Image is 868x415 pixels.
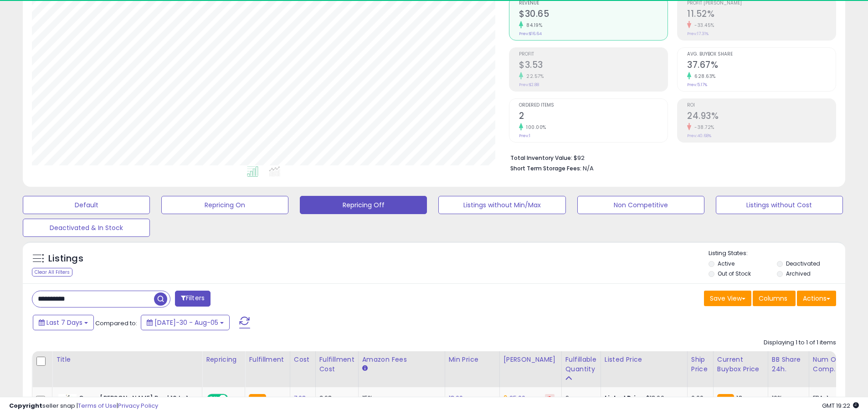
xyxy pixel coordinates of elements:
small: -38.72% [691,124,714,131]
button: Columns [753,291,796,306]
button: Listings without Cost [716,196,843,214]
div: Ship Price [691,355,709,374]
p: Listing States: [709,249,845,258]
span: Revenue [519,1,668,6]
button: Repricing Off [300,196,427,214]
h5: Listings [48,252,83,265]
label: Active [718,260,734,267]
span: Last 7 Days [46,318,82,327]
small: Prev: 1 [519,133,530,138]
div: Current Buybox Price [717,355,764,374]
label: Out of Stock [718,270,751,277]
button: Deactivated & In Stock [23,219,150,237]
span: [DATE]-30 - Aug-05 [154,318,218,327]
div: Fulfillable Quantity [565,355,597,374]
small: 100.00% [523,124,546,131]
span: Profit [519,52,668,57]
div: Listed Price [605,355,683,364]
small: 22.57% [523,73,544,80]
small: 628.63% [691,73,716,80]
small: Prev: $2.88 [519,82,539,87]
small: Prev: 5.17% [687,82,707,87]
button: Last 7 Days [33,315,94,330]
a: Privacy Policy [118,401,158,410]
small: Prev: $16.64 [519,31,542,36]
button: Default [23,196,150,214]
div: Min Price [449,355,496,364]
button: Filters [175,291,211,307]
small: 84.19% [523,22,542,29]
div: Num of Comp. [813,355,846,374]
button: [DATE]-30 - Aug-05 [141,315,230,330]
b: Short Term Storage Fees: [510,164,581,172]
small: -33.45% [691,22,714,29]
h2: 37.67% [687,60,836,72]
h2: 11.52% [687,9,836,21]
div: Repricing [206,355,241,364]
button: Actions [797,291,836,306]
div: Fulfillment [249,355,286,364]
b: Total Inventory Value: [510,154,572,162]
span: Profit [PERSON_NAME] [687,1,836,6]
div: BB Share 24h. [772,355,805,374]
span: Avg. Buybox Share [687,52,836,57]
div: Fulfillment Cost [319,355,354,374]
span: Ordered Items [519,103,668,108]
span: ROI [687,103,836,108]
span: Columns [759,294,787,303]
span: N/A [583,164,594,173]
button: Repricing On [161,196,288,214]
strong: Copyright [9,401,42,410]
small: Prev: 40.68% [687,133,711,138]
div: Displaying 1 to 1 of 1 items [764,338,836,347]
button: Save View [704,291,751,306]
label: Archived [786,270,811,277]
div: [PERSON_NAME] [503,355,558,364]
div: seller snap | | [9,402,158,410]
h2: $3.53 [519,60,668,72]
h2: 2 [519,111,668,123]
a: Terms of Use [78,401,117,410]
small: Amazon Fees. [362,364,368,373]
span: Compared to: [95,319,137,328]
button: Non Competitive [577,196,704,214]
div: Amazon Fees [362,355,441,364]
h2: $30.65 [519,9,668,21]
div: Title [56,355,198,364]
small: Prev: 17.31% [687,31,709,36]
li: $92 [510,152,829,163]
div: Cost [294,355,312,364]
h2: 24.93% [687,111,836,123]
div: Clear All Filters [32,268,72,277]
label: Deactivated [786,260,820,267]
span: 2025-08-13 19:22 GMT [822,401,859,410]
button: Listings without Min/Max [438,196,565,214]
